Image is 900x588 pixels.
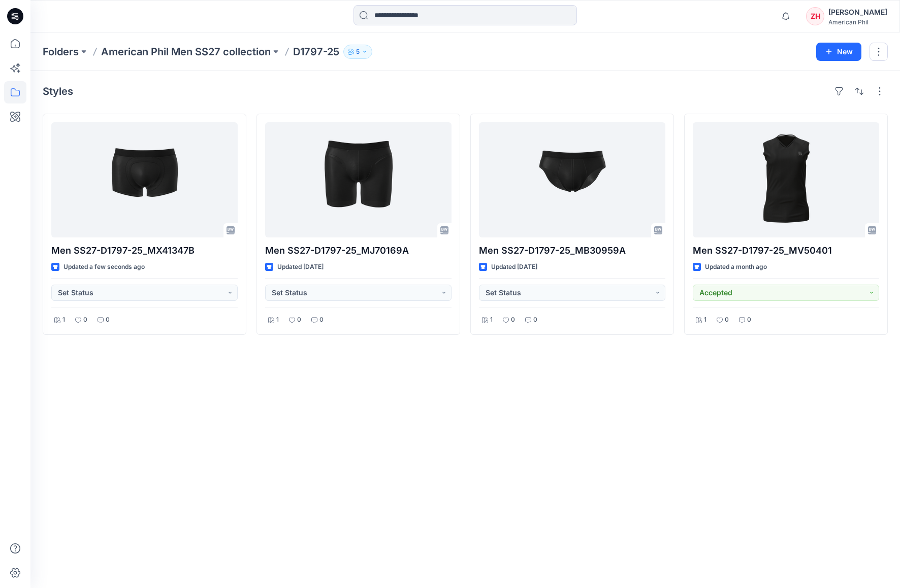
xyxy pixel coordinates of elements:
div: American Phil [828,18,887,26]
p: 1 [704,315,706,325]
p: 0 [83,315,87,325]
p: 0 [533,315,537,325]
p: 0 [297,315,301,325]
p: 1 [490,315,493,325]
h4: Styles [43,85,73,97]
a: Men SS27-D1797-25_MX41347B [51,122,238,237]
p: 0 [725,315,729,325]
p: Men SS27-D1797-25_MV50401 [693,244,879,258]
p: 5 [356,46,360,57]
a: Men SS27-D1797-25_MV50401 [693,122,879,237]
p: 0 [106,315,110,325]
p: Updated [DATE] [491,262,537,272]
p: 0 [511,315,515,325]
a: Folders [43,45,79,59]
button: New [816,43,861,61]
p: 0 [747,315,751,325]
p: Updated a month ago [705,262,767,272]
div: ZH [806,7,824,25]
p: D1797-25 [293,45,339,59]
p: 0 [319,315,324,325]
p: 1 [62,315,65,325]
p: Updated a few seconds ago [63,262,145,272]
p: 1 [276,315,279,325]
a: Men SS27-D1797-25_MJ70169A [265,122,452,237]
button: 5 [343,45,372,59]
a: American Phil Men SS27 collection [101,45,271,59]
div: [PERSON_NAME] [828,6,887,18]
p: Men SS27-D1797-25_MX41347B [51,244,238,258]
p: Updated [DATE] [277,262,324,272]
p: Men SS27-D1797-25_MJ70169A [265,244,452,258]
a: Men SS27-D1797-25_MB30959A [479,122,665,237]
p: Men SS27-D1797-25_MB30959A [479,244,665,258]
